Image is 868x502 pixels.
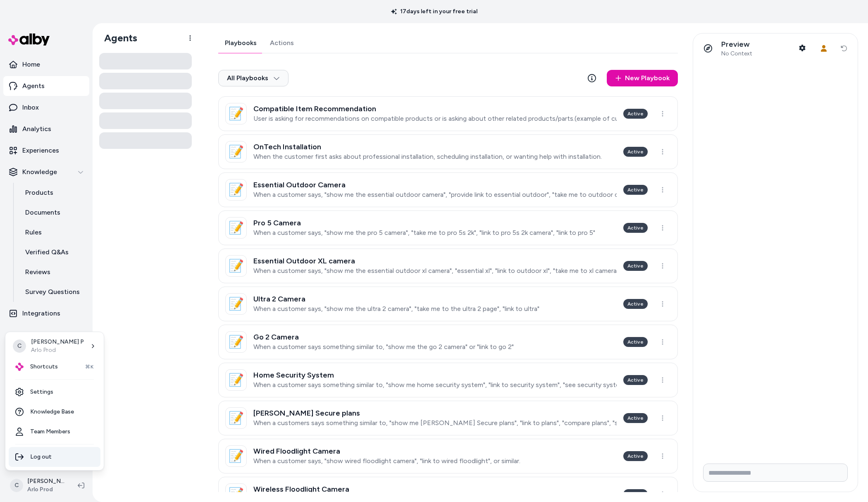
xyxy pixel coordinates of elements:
[85,363,94,370] span: ⌘K
[30,408,74,416] span: Knowledge Base
[9,382,100,402] a: Settings
[31,346,84,354] p: Arlo Prod
[9,422,100,442] a: Team Members
[31,338,84,346] p: [PERSON_NAME] P
[13,339,26,353] span: C
[15,363,24,371] img: alby Logo
[30,363,58,371] span: Shortcuts
[9,447,100,467] div: Log out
